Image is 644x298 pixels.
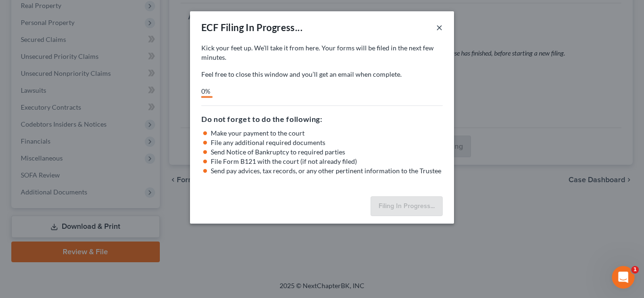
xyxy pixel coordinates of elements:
button: Filing In Progress... [371,196,443,216]
span: 1 [631,266,639,274]
li: Send pay advices, tax records, or any other pertinent information to the Trustee [211,166,443,176]
div: ECF Filing In Progress... [201,21,303,34]
h5: Do not forget to do the following: [201,113,443,125]
p: Feel free to close this window and you’ll get an email when complete. [201,70,443,79]
p: Kick your feet up. We’ll take it from here. Your forms will be filed in the next few minutes. [201,43,443,62]
li: Send Notice of Bankruptcy to required parties [211,147,443,157]
li: File Form B121 with the court (if not already filed) [211,157,443,166]
li: File any additional required documents [211,138,443,147]
button: × [436,22,443,33]
li: Make your payment to the court [211,129,443,138]
iframe: Intercom live chat [612,266,635,289]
